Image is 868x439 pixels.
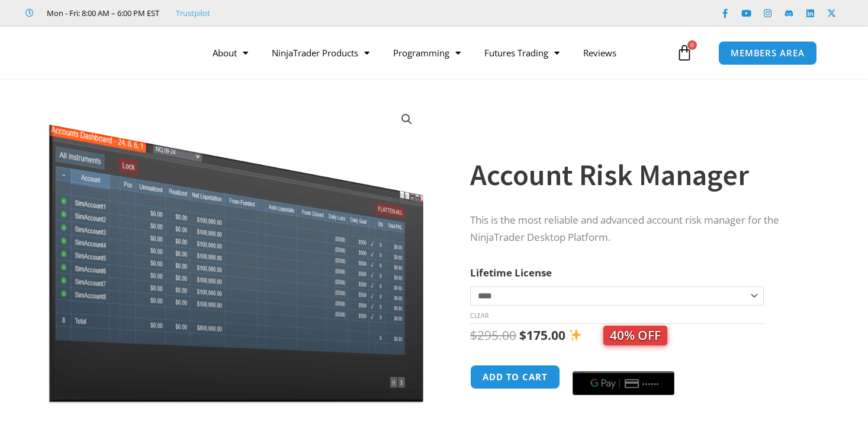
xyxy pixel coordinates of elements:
img: Screenshot 2024-08-26 15462845454 [46,100,426,403]
img: LogoAI | Affordable Indicators – NinjaTrader [40,31,168,74]
bdi: 175.00 [519,327,565,343]
label: Lifetime License [470,266,552,279]
a: Futures Trading [472,39,571,66]
a: MEMBERS AREA [718,41,817,65]
a: NinjaTrader Products [260,39,381,66]
h1: Account Risk Manager [470,154,816,196]
a: Trustpilot [176,6,210,20]
iframe: Secure payment input frame [570,363,677,364]
a: 0 [658,36,711,70]
span: $ [470,327,477,343]
a: View full-screen image gallery [396,109,417,130]
text: •••••• [642,380,660,388]
span: 0 [687,40,697,50]
bdi: 295.00 [470,327,516,343]
button: Buy with GPay [573,371,674,395]
span: Mon - Fri: 8:00 AM – 6:00 PM EST [44,6,159,20]
a: Clear options [470,311,488,320]
span: MEMBERS AREA [731,49,805,58]
a: Programming [381,39,472,66]
span: $ [519,327,526,343]
span: 40% OFF [603,326,667,345]
img: ✨ [569,329,581,341]
button: Add to cart [470,365,560,389]
a: Reviews [571,39,628,66]
nav: Menu [201,39,673,66]
a: About [201,39,260,66]
p: This is the most reliable and advanced account risk manager for the NinjaTrader Desktop Platform. [470,212,816,246]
